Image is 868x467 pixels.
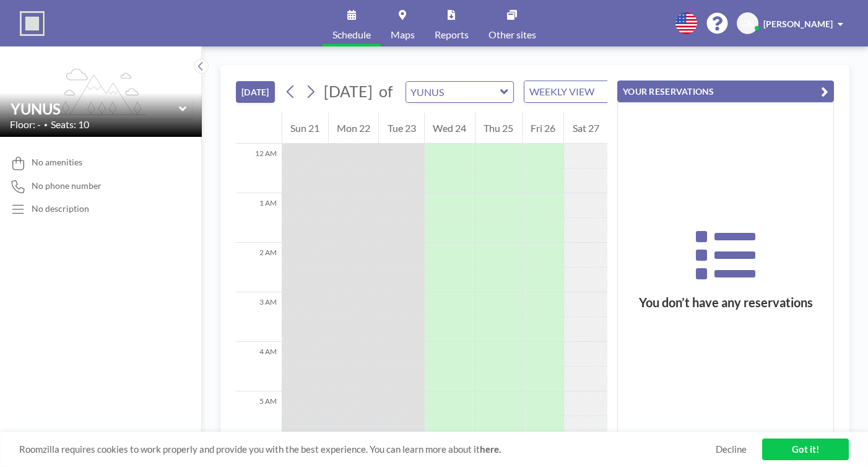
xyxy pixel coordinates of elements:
[32,180,102,191] span: No phone number
[20,11,45,36] img: organization-logo
[763,19,833,29] span: [PERSON_NAME]
[425,113,475,144] div: Wed 24
[488,30,536,40] span: Other sites
[527,84,597,100] span: WEEKLY VIEW
[236,193,282,243] div: 1 AM
[523,113,564,144] div: Fri 26
[236,391,282,441] div: 5 AM
[32,203,89,214] div: No description
[475,113,522,144] div: Thu 25
[618,295,833,310] h3: You don’t have any reservations
[51,118,89,131] span: Seats: 10
[329,113,379,144] div: Mon 22
[379,113,424,144] div: Tue 23
[741,18,754,29] span: GN
[617,81,834,102] button: YOUR RESERVATIONS
[11,100,179,118] input: YUNUS
[524,81,631,102] div: Search for option
[236,243,282,292] div: 2 AM
[236,144,282,193] div: 12 AM
[32,157,82,168] span: No amenities
[44,121,48,129] span: •
[564,113,607,144] div: Sat 27
[716,443,747,455] a: Decline
[324,82,373,100] span: [DATE]
[236,342,282,391] div: 4 AM
[282,113,328,144] div: Sun 21
[480,443,501,455] a: here.
[406,82,501,102] input: YUNUS
[19,443,716,455] span: Roomzilla requires cookies to work properly and provide you with the best experience. You can lea...
[236,81,275,103] button: [DATE]
[435,30,469,40] span: Reports
[762,439,849,460] a: Got it!
[379,82,393,101] span: of
[332,30,371,40] span: Schedule
[10,118,41,131] span: Floor: -
[391,30,415,40] span: Maps
[236,292,282,342] div: 3 AM
[598,84,611,100] input: Search for option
